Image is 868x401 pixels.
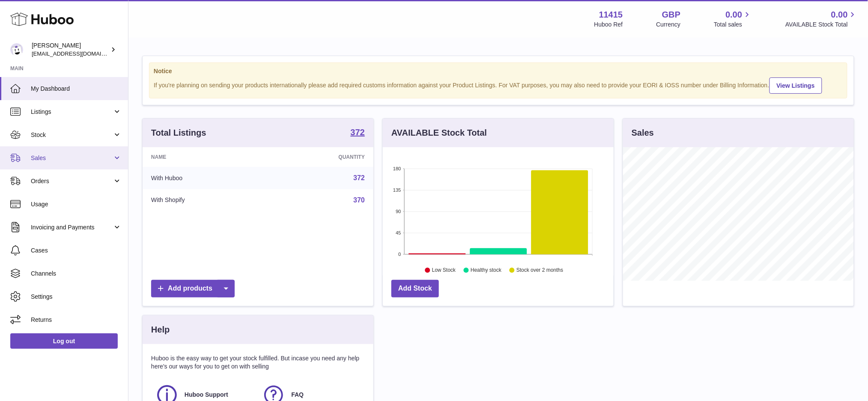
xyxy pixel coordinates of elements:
[393,166,401,171] text: 180
[594,21,623,29] div: Huboo Ref
[10,43,23,56] img: care@shopmanto.uk
[143,189,267,211] td: With Shopify
[351,128,365,138] a: 372
[353,174,365,181] a: 372
[432,267,456,273] text: Low Stock
[31,108,113,116] span: Listings
[391,280,439,297] a: Add Stock
[831,9,848,21] span: 0.00
[398,252,401,257] text: 0
[31,200,122,208] span: Usage
[31,247,122,255] span: Cases
[154,76,843,94] div: If you're planning on sending your products internationally please add required customs informati...
[351,128,365,137] strong: 372
[516,267,563,273] text: Stock over 2 months
[31,293,122,301] span: Settings
[396,230,401,235] text: 45
[393,187,401,193] text: 135
[31,270,122,278] span: Channels
[714,9,752,29] a: 0.00 Total sales
[632,127,654,139] h3: Sales
[151,324,170,336] h3: Help
[31,177,113,185] span: Orders
[143,167,267,189] td: With Huboo
[151,354,365,371] p: Huboo is the easy way to get your stock fulfilled. But incase you need any help here's our ways f...
[770,77,822,94] a: View Listings
[10,333,118,349] a: Log out
[726,9,743,21] span: 0.00
[656,21,681,29] div: Currency
[31,85,122,93] span: My Dashboard
[151,280,235,297] a: Add products
[599,9,623,21] strong: 11415
[662,9,680,21] strong: GBP
[391,127,487,139] h3: AVAILABLE Stock Total
[154,67,843,75] strong: Notice
[31,316,122,324] span: Returns
[143,147,267,167] th: Name
[785,21,858,29] span: AVAILABLE Stock Total
[291,391,304,399] span: FAQ
[151,127,206,139] h3: Total Listings
[31,131,113,139] span: Stock
[396,209,401,214] text: 90
[31,223,113,232] span: Invoicing and Payments
[785,9,858,29] a: 0.00 AVAILABLE Stock Total
[32,50,126,57] span: [EMAIL_ADDRESS][DOMAIN_NAME]
[714,21,752,29] span: Total sales
[185,391,228,399] span: Huboo Support
[353,196,365,204] a: 370
[32,42,109,58] div: [PERSON_NAME]
[31,154,113,162] span: Sales
[267,147,373,167] th: Quantity
[471,267,502,273] text: Healthy stock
